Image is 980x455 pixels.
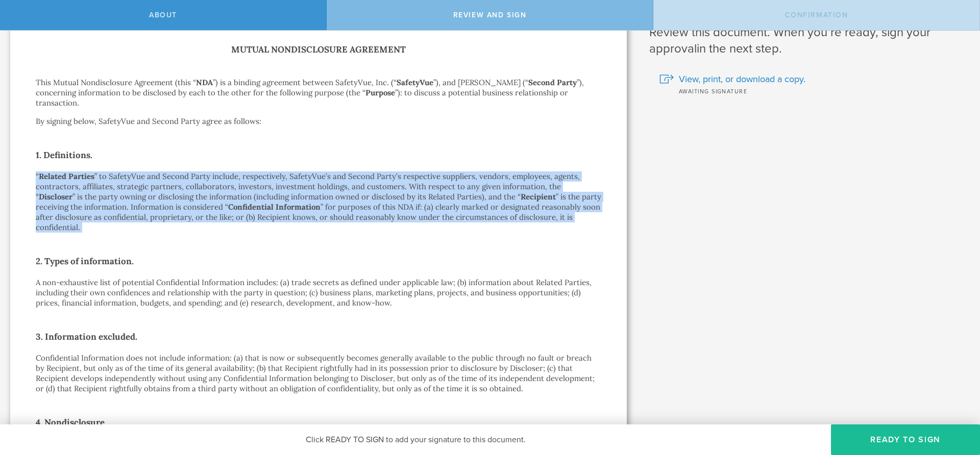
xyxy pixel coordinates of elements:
[36,253,601,269] h2: 2. Types of information.
[36,277,601,308] p: A non-exhaustive list of potential Confidential Information includes: (a) trade secrets as define...
[929,375,980,424] iframe: Chat Widget
[831,424,980,455] button: Ready to Sign
[228,202,321,212] strong: Confidential Information
[39,171,94,181] strong: Related Parties
[365,88,395,97] strong: Purpose
[659,86,965,96] div: Awaiting signature
[36,78,601,108] p: This Mutual Nondisclosure Agreement (this “ ”) is a binding agreement between SafetyVue, Inc. (“ ...
[36,42,601,57] h1: Mutual Nondisclosure Agreement
[149,11,177,19] span: About
[528,78,577,87] strong: Second Party
[649,24,965,57] h1: Review this document. When you’re ready, sign your approval in the next step.
[397,78,433,87] strong: SafetyVue
[36,414,601,431] h2: 4. Nondisclosure.
[36,353,601,394] p: Confidential Information does not include information: (a) that is now or subsequently becomes ge...
[36,147,601,163] h2: 1. Definitions.
[196,78,213,87] strong: NDA
[521,192,556,201] strong: Recipient
[36,328,601,345] h2: 3. Information excluded.
[785,11,848,19] span: Confirmation
[39,192,72,201] strong: Discloser
[36,171,601,233] p: “ ” to SafetyVue and Second Party include, respectively, SafetyVue’s and Second Party’s respectiv...
[36,116,601,127] p: By signing below, SafetyVue and Second Party agree as follows:
[453,11,527,19] span: Review and sign
[679,72,805,86] span: View, print, or download a copy.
